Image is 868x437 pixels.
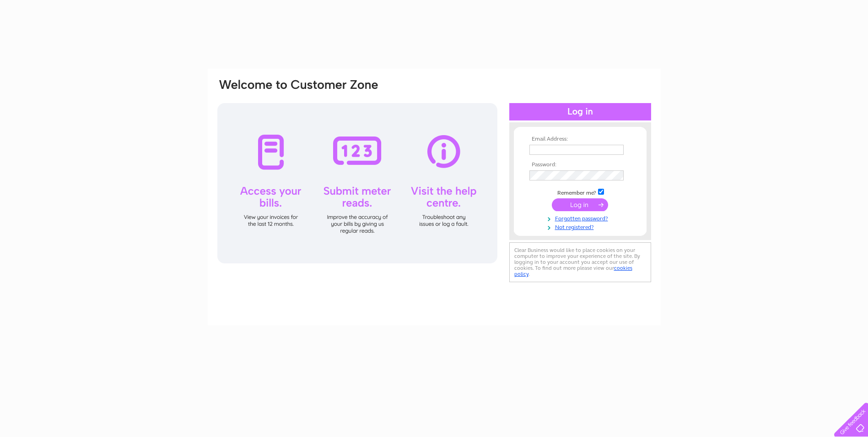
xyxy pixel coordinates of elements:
[527,187,633,197] td: Remember me?
[514,265,632,277] a: cookies policy
[527,162,633,168] th: Password:
[509,242,651,282] div: Clear Business would like to place cookies on your computer to improve your experience of the sit...
[529,222,633,231] a: Not registered?
[529,213,633,222] a: Forgotten password?
[552,198,608,211] input: Submit
[527,136,633,142] th: Email Address:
